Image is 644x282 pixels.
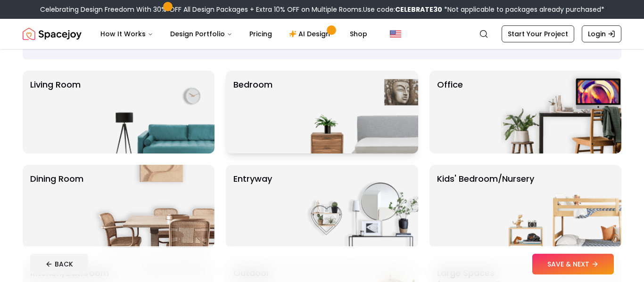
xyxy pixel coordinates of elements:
[30,172,83,240] p: Dining Room
[23,19,621,49] nav: Global
[502,25,574,42] a: Start Your Project
[30,78,81,146] p: Living Room
[23,24,82,43] img: Spacejoy Logo
[501,165,621,248] img: Kids' Bedroom/Nursery
[94,71,215,153] img: Living Room
[163,24,240,43] button: Design Portfolio
[501,71,621,153] img: Office
[94,165,215,248] img: Dining Room
[532,254,614,274] button: SAVE & NEXT
[281,24,340,43] a: AI Design
[395,5,442,14] b: CELEBRATE30
[93,24,161,43] button: How It Works
[242,24,280,43] a: Pricing
[342,24,375,43] a: Shop
[233,172,272,240] p: entryway
[582,25,621,42] a: Login
[23,24,82,43] a: Spacejoy
[363,5,442,14] span: Use code:
[297,71,418,153] img: Bedroom
[390,28,401,40] img: United States
[40,5,604,14] div: Celebrating Design Freedom With 30% OFF All Design Packages + Extra 10% OFF on Multiple Rooms.
[437,172,534,240] p: Kids' Bedroom/Nursery
[93,24,375,43] nav: Main
[233,78,272,146] p: Bedroom
[30,254,88,274] button: BACK
[297,165,418,248] img: entryway
[437,78,463,146] p: Office
[442,5,604,14] span: *Not applicable to packages already purchased*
